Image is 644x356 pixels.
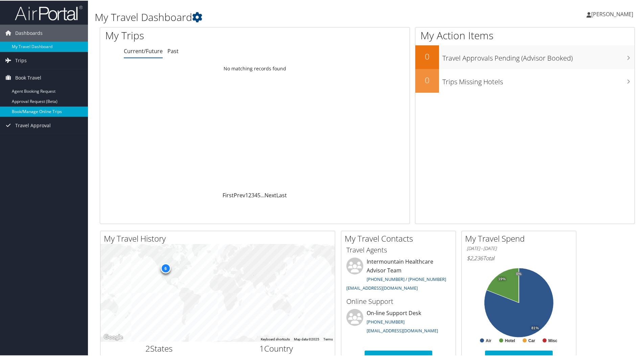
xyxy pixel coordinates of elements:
[505,338,515,342] text: Hotel
[124,47,163,54] a: Current/Future
[15,116,51,133] span: Travel Approval
[260,191,264,198] span: …
[248,191,251,198] a: 2
[345,232,456,244] h2: My Travel Contacts
[223,191,234,198] a: First
[346,284,418,290] a: [EMAIL_ADDRESS][DOMAIN_NAME]
[467,254,483,261] span: $2,236
[264,191,276,198] a: Next
[160,262,170,272] div: 6
[245,191,248,198] a: 1
[104,232,335,244] h2: My Travel History
[467,254,571,261] h6: Total
[15,51,27,68] span: Trips
[531,326,539,330] tspan: 81%
[15,24,43,41] span: Dashboards
[259,342,264,353] span: 1
[586,3,640,24] a: [PERSON_NAME]
[95,9,458,24] h1: My Travel Dashboard
[415,68,635,92] a: 0Trips Missing Hotels
[167,47,179,54] a: Past
[465,232,576,244] h2: My Travel Spend
[223,342,330,354] h2: Country
[100,62,410,74] td: No matching records found
[415,74,439,85] h2: 0
[294,337,319,340] span: Map data ©2025
[442,73,635,86] h3: Trips Missing Hotels
[102,332,124,341] img: Google
[102,332,124,341] a: Open this area in Google Maps (opens a new window)
[145,342,150,353] span: 2
[257,191,260,198] a: 5
[254,191,257,198] a: 4
[105,28,276,42] h1: My Trips
[276,191,287,198] a: Last
[15,69,41,86] span: Book Travel
[367,275,446,282] a: [PHONE_NUMBER] / [PHONE_NUMBER]
[323,337,333,340] a: Terms
[528,338,535,342] text: Car
[343,308,454,336] li: On-line Support Desk
[251,191,254,198] a: 3
[591,10,633,17] span: [PERSON_NAME]
[516,271,522,275] tspan: 0%
[498,276,506,281] tspan: 19%
[346,296,451,306] h3: Online Support
[415,28,635,42] h1: My Action Items
[415,45,635,68] a: 0Travel Approvals Pending (Advisor Booked)
[367,327,438,333] a: [EMAIL_ADDRESS][DOMAIN_NAME]
[346,245,451,254] h3: Travel Agents
[367,318,405,324] a: [PHONE_NUMBER]
[234,191,245,198] a: Prev
[415,50,439,62] h2: 0
[261,336,290,341] button: Keyboard shortcuts
[15,4,83,20] img: airportal-logo.png
[467,245,571,251] h6: [DATE] - [DATE]
[343,257,454,293] li: Intermountain Healthcare Advisor Team
[548,338,557,342] text: Misc
[442,49,635,62] h3: Travel Approvals Pending (Advisor Booked)
[106,342,213,354] h2: States
[486,338,491,342] text: Air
